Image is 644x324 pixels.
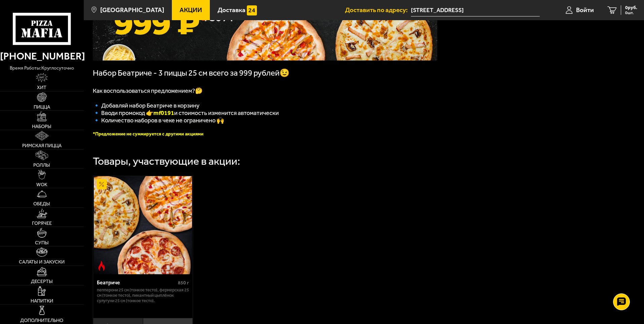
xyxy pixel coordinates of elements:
[22,143,62,148] span: Римская пицца
[97,287,189,303] p: Пепперони 25 см (тонкое тесто), Фермерская 25 см (тонкое тесто), Пикантный цыплёнок сулугуни 25 с...
[97,261,107,271] img: Острое блюдо
[178,280,189,286] span: 850 г
[93,131,203,137] font: *Предложение не суммируется с другими акциями
[34,105,50,109] span: Пицца
[31,298,53,303] span: Напитки
[93,176,193,274] a: АкционныйОстрое блюдоБеатриче
[32,124,51,129] span: Наборы
[20,318,63,323] span: Дополнительно
[37,85,46,90] span: Хит
[247,5,257,15] img: 15daf4d41897b9f0e9f617042186c801.svg
[33,163,50,167] span: Роллы
[97,179,107,189] img: Акционный
[93,68,290,78] span: Набор Беатриче - 3 пиццы 25 см всего за 999 рублей😉
[93,117,224,124] span: 🔹 Количество наборов в чеке не ограничено 🙌
[153,109,174,117] b: mf0191
[19,259,65,264] span: Салаты и закуски
[218,7,245,13] span: Доставка
[625,11,637,15] span: 0 шт.
[35,240,49,245] span: Супы
[411,4,540,16] input: Ваш адрес доставки
[93,102,199,109] span: 🔹 Добавляй набор Беатриче в корзину
[625,5,637,10] span: 0 руб.
[100,7,164,13] span: [GEOGRAPHIC_DATA]
[32,221,52,226] span: Горячее
[97,279,177,286] div: Беатриче
[36,182,47,187] span: WOK
[31,279,53,284] span: Десерты
[180,7,202,13] span: Акции
[345,7,411,13] span: Доставить по адресу:
[93,109,279,117] span: 🔹 Вводи промокод 👉 и стоимость изменится автоматически
[93,87,202,94] span: Как воспользоваться предложением?🤔
[576,7,594,13] span: Войти
[33,201,50,206] span: Обеды
[94,176,192,274] img: Беатриче
[93,156,240,167] div: Товары, участвующие в акции:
